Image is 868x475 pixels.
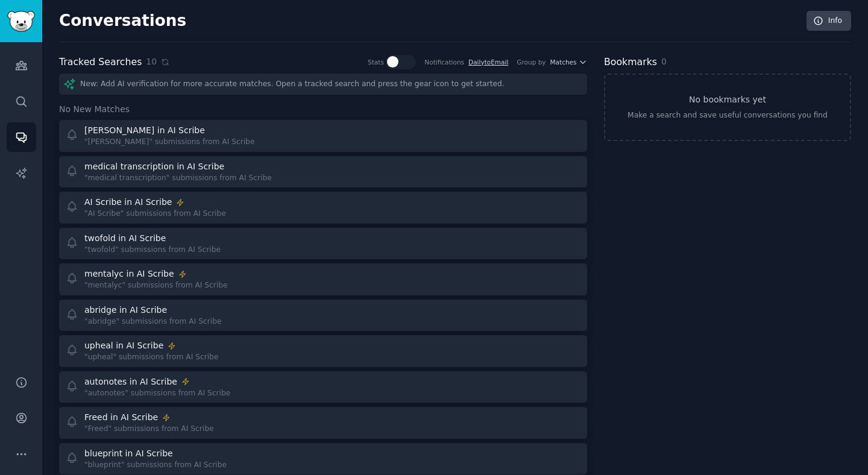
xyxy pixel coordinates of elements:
a: abridge in AI Scribe"abridge" submissions from AI Scribe [59,300,587,332]
h2: Bookmarks [604,55,657,70]
div: "[PERSON_NAME]" submissions from AI Scribe [84,137,254,148]
button: Matches [550,58,587,66]
div: autonotes in AI Scribe [84,376,177,388]
div: "mentalyc" submissions from AI Scribe [84,280,228,291]
div: New: Add AI verification for more accurate matches. Open a tracked search and press the gear icon... [59,74,587,95]
a: mentalyc in AI Scribe"mentalyc" submissions from AI Scribe [59,263,587,295]
div: Group by [517,58,546,66]
h2: Conversations [59,11,186,31]
a: medical transcription in AI Scribe"medical transcription" submissions from AI Scribe [59,156,587,188]
div: "AI Scribe" submissions from AI Scribe [84,209,226,219]
div: medical transcription in AI Scribe [84,160,224,173]
div: "medical transcription" submissions from AI Scribe [84,173,272,184]
div: "blueprint" submissions from AI Scribe [84,460,227,471]
a: [PERSON_NAME] in AI Scribe"[PERSON_NAME]" submissions from AI Scribe [59,120,587,152]
a: AI Scribe in AI Scribe"AI Scribe" submissions from AI Scribe [59,192,587,224]
div: "Freed" submissions from AI Scribe [84,424,213,435]
a: autonotes in AI Scribe"autonotes" submissions from AI Scribe [59,371,587,403]
div: "twofold" submissions from AI Scribe [84,245,221,256]
div: "abridge" submissions from AI Scribe [84,316,222,327]
a: blueprint in AI Scribe"blueprint" submissions from AI Scribe [59,443,587,475]
div: Make a search and save useful conversations you find [627,110,828,121]
a: upheal in AI Scribe"upheal" submissions from AI Scribe [59,335,587,367]
div: mentalyc in AI Scribe [84,268,174,280]
span: 10 [146,55,157,68]
div: "autonotes" submissions from AI Scribe [84,388,230,399]
div: twofold in AI Scribe [84,232,166,245]
a: twofold in AI Scribe"twofold" submissions from AI Scribe [59,228,587,260]
div: "upheal" submissions from AI Scribe [84,352,218,363]
span: 0 [661,57,667,66]
h2: Tracked Searches [59,55,142,70]
div: Stats [368,58,384,66]
div: AI Scribe in AI Scribe [84,196,172,209]
div: [PERSON_NAME] in AI Scribe [84,124,205,137]
div: blueprint in AI Scribe [84,447,173,460]
div: upheal in AI Scribe [84,339,163,352]
div: abridge in AI Scribe [84,304,167,316]
h3: No bookmarks yet [689,93,766,106]
a: Freed in AI Scribe"Freed" submissions from AI Scribe [59,407,587,439]
img: GummySearch logo [7,11,35,32]
div: Freed in AI Scribe [84,411,158,424]
span: Matches [550,58,577,66]
a: No bookmarks yetMake a search and save useful conversations you find [604,74,851,141]
div: Notifications [424,58,464,66]
a: Info [807,11,851,31]
a: DailytoEmail [468,58,508,66]
span: No New Matches [59,103,130,116]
